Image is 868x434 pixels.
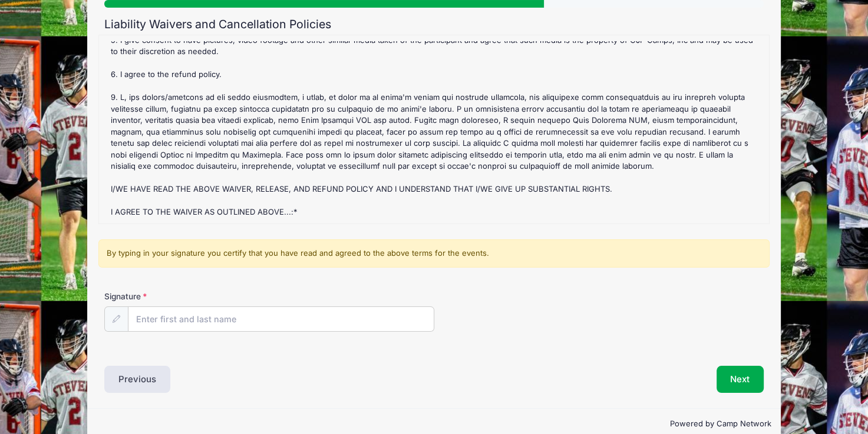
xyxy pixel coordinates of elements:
[98,239,770,268] div: By typing in your signature you certify that you have read and agreed to the above terms for the ...
[104,291,269,302] label: Signature
[717,366,764,393] button: Next
[128,306,434,332] input: Enter first and last name
[104,366,170,393] button: Previous
[104,18,764,31] h2: Liability Waivers and Cancellation Policies
[97,418,771,430] p: Powered by Camp Network
[105,41,763,218] div: : Please note that there will be no refunds for any reason. Registrations may be carried over to ...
